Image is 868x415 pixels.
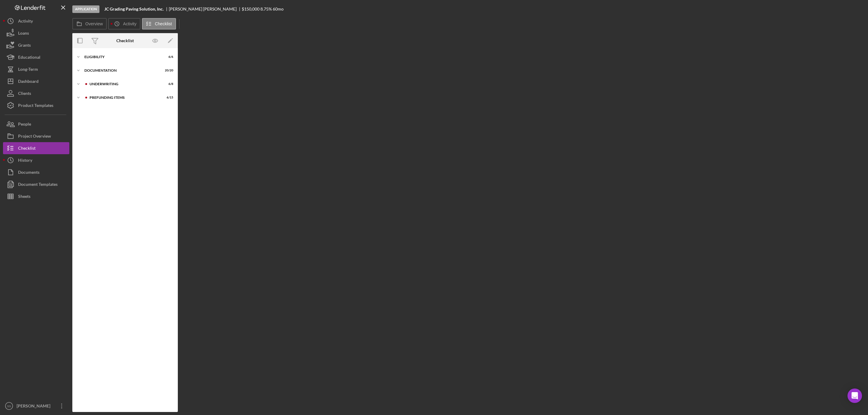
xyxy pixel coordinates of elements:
[3,63,69,75] button: Long-Term
[18,118,31,132] div: People
[116,38,134,43] div: Checklist
[18,51,40,65] div: Educational
[104,7,164,11] b: JC Grading Paving Solution, Inc.
[18,15,33,29] div: Activity
[3,142,69,154] button: Checklist
[72,5,99,13] div: Application
[18,190,30,204] div: Sheets
[18,142,36,156] div: Checklist
[155,21,172,26] label: Checklist
[3,51,69,63] button: Educational
[3,87,69,99] button: Clients
[162,69,173,72] div: 20 / 20
[85,21,103,26] label: Overview
[18,130,51,144] div: Project Overview
[3,118,69,130] button: People
[18,27,29,41] div: Loans
[260,7,272,11] div: 8.75 %
[3,178,69,190] button: Document Templates
[3,166,69,178] button: Documents
[18,178,58,192] div: Document Templates
[123,21,136,26] label: Activity
[242,6,259,11] span: $150,000
[273,7,284,11] div: 60 mo
[3,154,69,166] button: History
[18,63,38,77] div: Long-Term
[108,18,140,30] button: Activity
[18,99,53,113] div: Product Templates
[3,130,69,142] button: Project Overview
[90,96,158,99] div: Prefunding Items
[84,69,158,72] div: Documentation
[72,18,107,30] button: Overview
[142,18,176,30] button: Checklist
[169,7,242,11] div: [PERSON_NAME] [PERSON_NAME]
[7,404,11,408] text: SS
[162,55,173,59] div: 6 / 6
[18,166,39,180] div: Documents
[18,87,31,101] div: Clients
[84,55,158,59] div: Eligibility
[848,388,862,403] div: Open Intercom Messenger
[18,154,32,168] div: History
[18,75,39,89] div: Dashboard
[15,400,54,413] div: [PERSON_NAME]
[3,99,69,111] button: Product Templates
[3,190,69,202] button: Sheets
[3,75,69,87] button: Dashboard
[3,27,69,39] button: Loans
[3,39,69,51] button: Grants
[3,400,69,412] button: SS[PERSON_NAME]
[18,39,31,53] div: Grants
[162,82,173,86] div: 6 / 8
[162,96,173,99] div: 6 / 15
[90,82,158,86] div: Underwriting
[3,15,69,27] button: Activity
